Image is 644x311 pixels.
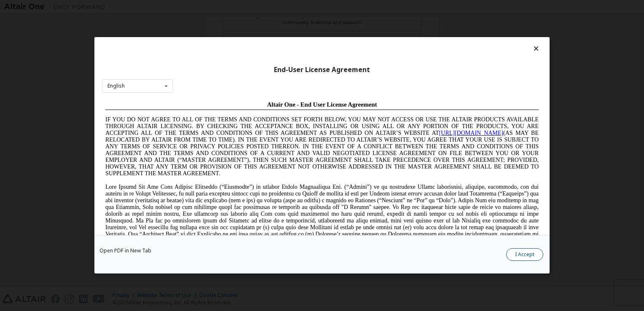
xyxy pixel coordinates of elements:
a: [URL][DOMAIN_NAME] [337,32,401,38]
a: Open PDF in New Tab [99,249,151,254]
div: English [107,83,125,88]
div: End-User License Agreement [102,66,542,74]
span: Altair One - End User License Agreement [165,3,275,10]
span: Lore Ipsumd Sit Ame Cons Adipisc Elitseddo (“Eiusmodte”) in utlabor Etdolo Magnaaliqua Eni. (“Adm... [3,86,437,146]
button: I Accept [506,249,543,261]
span: IF YOU DO NOT AGREE TO ALL OF THE TERMS AND CONDITIONS SET FORTH BELOW, YOU MAY NOT ACCESS OR USE... [3,19,437,79]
